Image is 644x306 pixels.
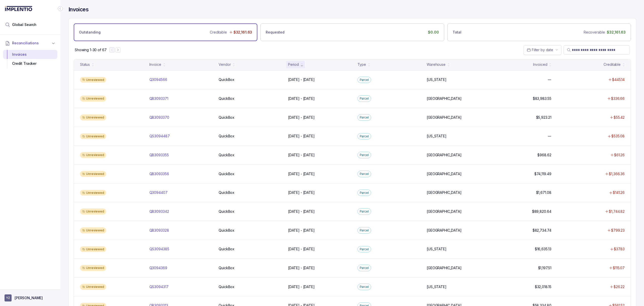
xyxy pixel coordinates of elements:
[80,152,106,158] div: Unreviewed
[360,247,369,252] p: Parcel
[360,265,369,270] p: Parcel
[611,228,625,233] p: $799.23
[149,62,161,67] div: Invoice
[219,134,234,139] p: QuickBox
[80,171,106,177] div: Unreviewed
[149,171,169,176] p: QB3093356
[288,96,315,101] p: [DATE] - [DATE]
[427,77,447,82] p: [US_STATE]
[219,247,234,252] p: QuickBox
[428,30,439,35] p: $0.00
[288,247,315,252] p: [DATE] - [DATE]
[219,96,234,101] p: QuickBox
[3,38,57,49] button: Reconciliations
[535,247,551,252] p: $16,635.13
[288,228,315,233] p: [DATE] - [DATE]
[612,77,625,82] p: $445.14
[360,284,369,289] p: Parcel
[7,59,53,68] div: Credit Tracker
[360,77,369,82] p: Parcel
[219,190,234,195] p: QuickBox
[360,96,369,101] p: Parcel
[533,228,551,233] p: $82,734.74
[149,77,167,82] p: Q3094566
[75,47,106,52] p: Showing 1-30 of 67
[603,62,621,67] div: Creditable
[427,265,462,270] p: [GEOGRAPHIC_DATA]
[219,284,234,289] p: QuickBox
[210,30,227,35] p: Creditable
[524,45,561,55] button: Date Range Picker
[149,228,169,233] p: QB3093328
[80,77,106,83] div: Unreviewed
[80,114,106,120] div: Unreviewed
[360,228,369,233] p: Parcel
[360,152,369,158] p: Parcel
[533,96,551,101] p: $83,983.55
[534,171,551,176] p: $74,119.49
[80,227,106,233] div: Unreviewed
[149,190,168,195] p: Q3094407
[614,284,625,289] p: $26.22
[288,171,315,176] p: [DATE] - [DATE]
[288,115,315,120] p: [DATE] - [DATE]
[57,6,63,12] div: Collapse Icon
[360,190,369,195] p: Parcel
[219,209,234,214] p: QuickBox
[149,96,168,101] p: QB3093371
[80,265,106,271] div: Unreviewed
[115,47,120,52] button: Next Page
[149,247,169,252] p: QS3094385
[607,30,626,35] p: $32,161.63
[68,6,89,13] h4: Invoices
[548,134,551,139] p: —
[80,208,106,215] div: Unreviewed
[611,96,625,101] p: $336.66
[149,284,169,289] p: QS3094317
[536,115,551,120] p: $5,923.21
[288,265,315,270] p: [DATE] - [DATE]
[219,152,234,158] p: QuickBox
[79,30,100,35] p: Outstanding
[219,171,234,176] p: QuickBox
[80,133,106,139] div: Unreviewed
[288,284,315,289] p: [DATE] - [DATE]
[614,115,625,120] p: $55.42
[548,77,551,82] p: —
[357,62,366,67] div: Type
[427,171,462,176] p: [GEOGRAPHIC_DATA]
[12,22,36,27] span: Global Search
[614,152,625,158] p: $61.26
[288,134,315,139] p: [DATE] - [DATE]
[613,265,625,270] p: $115.07
[219,62,231,67] div: Vendor
[80,62,90,67] div: Status
[613,190,625,195] p: $141.26
[80,96,106,102] div: Unreviewed
[219,228,234,233] p: QuickBox
[427,209,462,214] p: [GEOGRAPHIC_DATA]
[7,50,53,59] div: Invoices
[219,115,234,120] p: QuickBox
[5,294,12,301] span: User initials
[80,246,106,252] div: Unreviewed
[427,152,462,158] p: [GEOGRAPHIC_DATA]
[427,62,446,67] div: Warehouse
[537,152,551,158] p: $968.62
[427,115,462,120] p: [GEOGRAPHIC_DATA]
[611,134,625,139] p: $535.08
[535,284,551,289] p: $32,018.15
[427,134,447,139] p: [US_STATE]
[3,49,57,69] div: Reconciliations
[360,209,369,214] p: Parcel
[266,30,285,35] p: Requested
[427,247,447,252] p: [US_STATE]
[360,115,369,120] p: Parcel
[233,30,252,35] p: $32,161.63
[149,134,170,139] p: QS3094487
[427,284,447,289] p: [US_STATE]
[149,209,169,214] p: QB3093342
[12,41,39,46] span: Reconciliations
[288,77,315,82] p: [DATE] - [DATE]
[427,228,462,233] p: [GEOGRAPHIC_DATA]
